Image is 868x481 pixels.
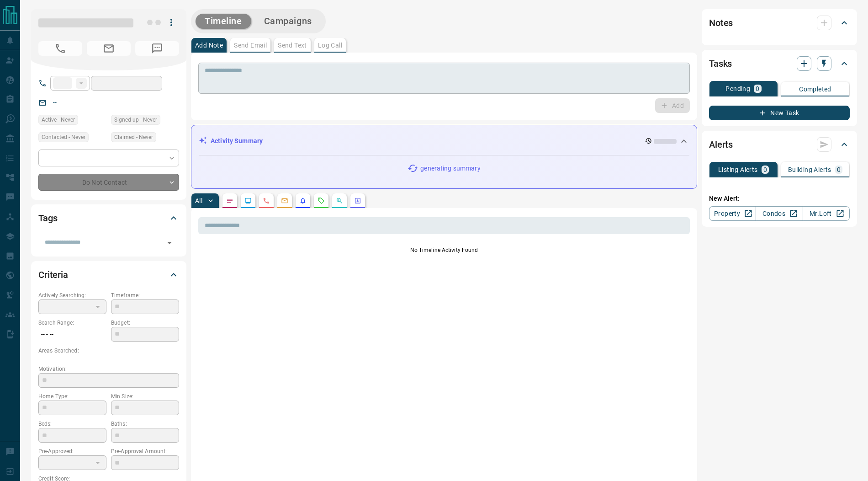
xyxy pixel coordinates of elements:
p: Search Range: [38,319,106,327]
p: Activity Summary [211,136,263,146]
p: Pre-Approved: [38,447,106,455]
span: Contacted - Never [42,133,85,142]
div: Criteria [38,264,179,286]
p: Baths: [111,420,179,428]
svg: Lead Browsing Activity [244,197,252,204]
p: No Timeline Activity Found [198,246,690,254]
button: Open [163,236,176,249]
button: Timeline [196,14,251,29]
p: Budget: [111,319,179,327]
svg: Notes [226,197,233,204]
p: Beds: [38,420,106,428]
a: -- [53,99,57,106]
div: Alerts [709,134,850,155]
p: Pending [725,86,750,92]
p: -- - -- [38,327,106,342]
p: Home Type: [38,392,106,401]
svg: Listing Alerts [299,197,307,204]
p: Building Alerts [788,166,831,173]
p: Timeframe: [111,291,179,299]
h2: Notes [709,16,733,30]
svg: Requests [318,197,325,204]
p: Min Size: [111,392,179,401]
h2: Criteria [38,267,68,282]
button: New Task [709,106,850,120]
span: No Email [87,41,131,56]
p: generating summary [420,164,480,173]
p: All [195,198,202,204]
p: Areas Searched: [38,347,179,355]
span: No Number [135,41,179,56]
span: Active - Never [42,115,75,124]
div: Tasks [709,53,850,75]
span: No Number [38,41,82,56]
p: Motivation: [38,365,179,373]
p: 0 [756,86,759,92]
button: Campaigns [255,14,321,29]
p: Completed [799,86,831,92]
svg: Agent Actions [354,197,361,204]
h2: Alerts [709,137,733,152]
p: New Alert: [709,194,850,203]
div: Do Not Contact [38,174,179,191]
svg: Opportunities [336,197,343,204]
a: Mr.Loft [803,206,850,221]
p: 0 [837,166,841,173]
div: Tags [38,207,179,229]
div: Activity Summary [199,133,689,150]
svg: Calls [263,197,270,204]
span: Signed up - Never [114,115,157,124]
p: Pre-Approval Amount: [111,447,179,455]
p: 0 [763,166,767,173]
svg: Emails [281,197,288,204]
a: Property [709,206,756,221]
p: Actively Searching: [38,291,106,299]
span: Claimed - Never [114,133,153,142]
p: Add Note [195,42,223,48]
a: Condos [756,206,803,221]
p: Listing Alerts [718,166,758,173]
h2: Tags [38,211,57,225]
div: Notes [709,12,850,34]
h2: Tasks [709,56,732,71]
